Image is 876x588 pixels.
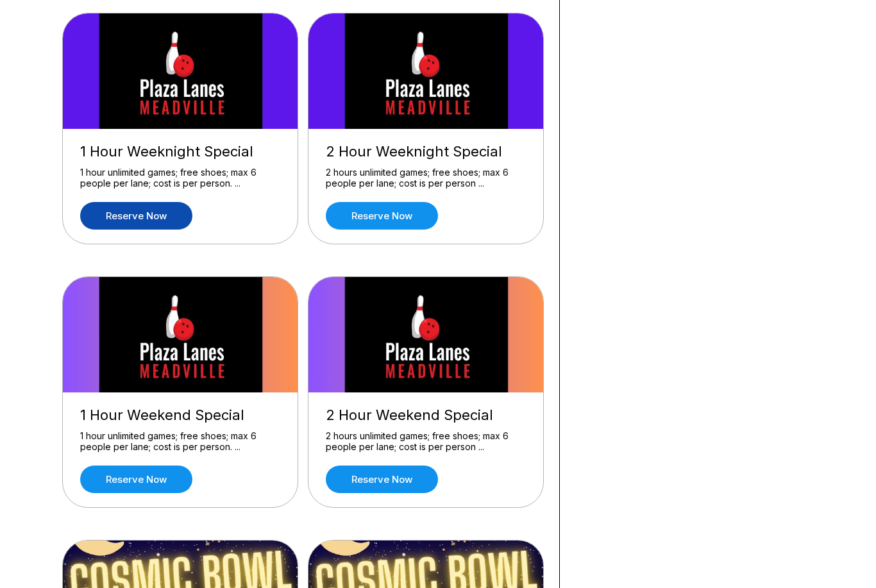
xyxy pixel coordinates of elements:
a: Reserve now [326,466,438,493]
img: 2 Hour Weekend Special [308,277,544,392]
div: 2 Hour Weeknight Special [326,143,526,160]
a: Reserve now [326,202,438,230]
div: 2 hours unlimited games; free shoes; max 6 people per lane; cost is per person ... [326,430,526,453]
div: 2 hours unlimited games; free shoes; max 6 people per lane; cost is per person ... [326,167,526,189]
img: 1 Hour Weekend Special [63,277,299,392]
div: 1 Hour Weekend Special [80,407,280,424]
div: 1 Hour Weeknight Special [80,143,280,160]
div: 1 hour unlimited games; free shoes; max 6 people per lane; cost is per person. ... [80,167,280,189]
img: 2 Hour Weeknight Special [308,13,544,129]
a: Reserve now [80,202,192,230]
div: 1 hour unlimited games; free shoes; max 6 people per lane; cost is per person. ... [80,430,280,453]
div: 2 Hour Weekend Special [326,407,526,424]
img: 1 Hour Weeknight Special [63,13,299,129]
a: Reserve now [80,466,192,493]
